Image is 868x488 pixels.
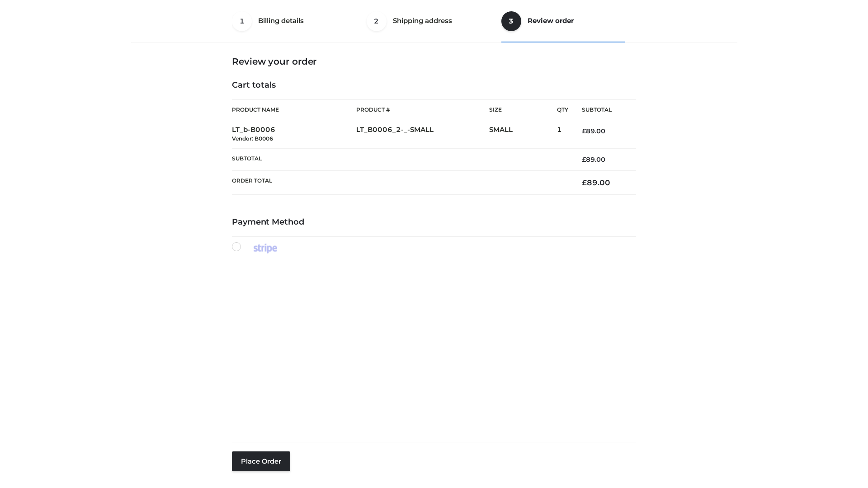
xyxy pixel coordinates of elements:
[568,100,636,120] th: Subtotal
[232,217,636,227] h4: Payment Method
[582,178,587,187] span: £
[232,148,568,170] th: Subtotal
[232,120,356,149] td: LT_b-B0006
[489,100,552,120] th: Size
[232,56,636,67] h3: Review your order
[582,127,586,135] span: £
[582,155,586,164] span: £
[232,99,356,120] th: Product Name
[582,155,605,164] bdi: 89.00
[582,127,605,135] bdi: 89.00
[356,99,489,120] th: Product #
[582,178,610,187] bdi: 89.00
[232,80,636,90] h4: Cart totals
[232,171,568,195] th: Order Total
[557,120,568,149] td: 1
[232,135,273,142] small: Vendor: B0006
[232,451,290,471] button: Place order
[489,120,557,149] td: SMALL
[356,120,489,149] td: LT_B0006_2-_-SMALL
[557,99,568,120] th: Qty
[230,263,634,427] iframe: Secure payment input frame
